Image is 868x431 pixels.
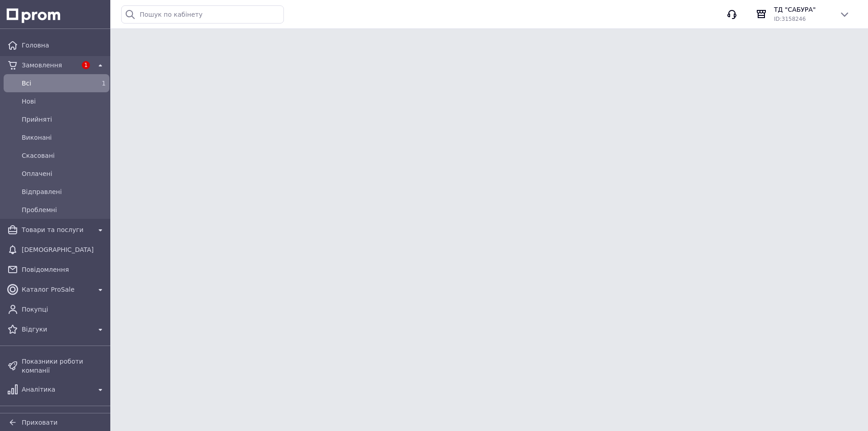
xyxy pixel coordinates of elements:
span: 1 [102,80,106,87]
span: Проблемні [22,205,106,214]
span: Виконані [22,133,106,142]
span: ТД "САБУРА" [774,5,832,14]
span: Нові [22,97,106,106]
span: Оплачені [22,169,106,178]
span: Повідомлення [22,265,106,274]
span: Відгуки [22,325,91,334]
span: 1 [82,61,90,69]
span: Каталог ProSale [22,285,91,294]
span: Приховати [22,419,57,426]
span: Замовлення [22,61,77,70]
span: Відправлені [22,187,106,196]
span: ID: 3158246 [774,16,806,22]
span: Товари та послуги [22,225,91,234]
span: Скасовані [22,151,106,160]
span: Прийняті [22,115,106,124]
span: Всi [22,79,88,88]
span: Головна [22,41,106,50]
input: Пошук по кабінету [121,5,284,24]
span: [DEMOGRAPHIC_DATA] [22,245,106,254]
span: Покупці [22,305,106,314]
span: Аналітика [22,385,91,394]
span: Показники роботи компанії [22,357,106,375]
